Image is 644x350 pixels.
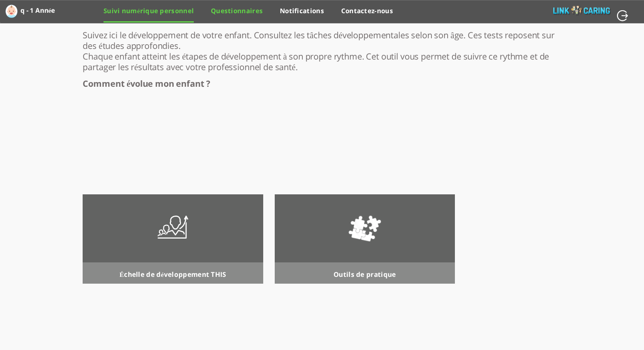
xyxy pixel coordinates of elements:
a: Questionnaires [211,6,263,22]
a: Notifications [280,6,324,22]
a: Contactez-nous [341,6,393,22]
img: childBoyIcon.png [6,5,17,18]
img: linkCaringLogo_03.png [553,5,611,17]
a: Suivi numérique personnel [103,6,194,22]
label: q - 1 Année [20,3,58,17]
